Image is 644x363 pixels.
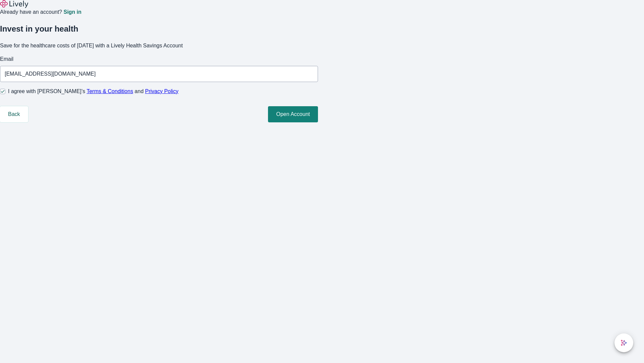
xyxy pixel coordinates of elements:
a: Sign in [63,9,81,15]
a: Privacy Policy [145,88,179,94]
svg: Lively AI Assistant [621,339,627,346]
button: chat [614,333,633,352]
a: Terms & Conditions [87,88,133,94]
button: Open Account [268,106,318,122]
span: I agree with [PERSON_NAME]’s and [8,87,178,95]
